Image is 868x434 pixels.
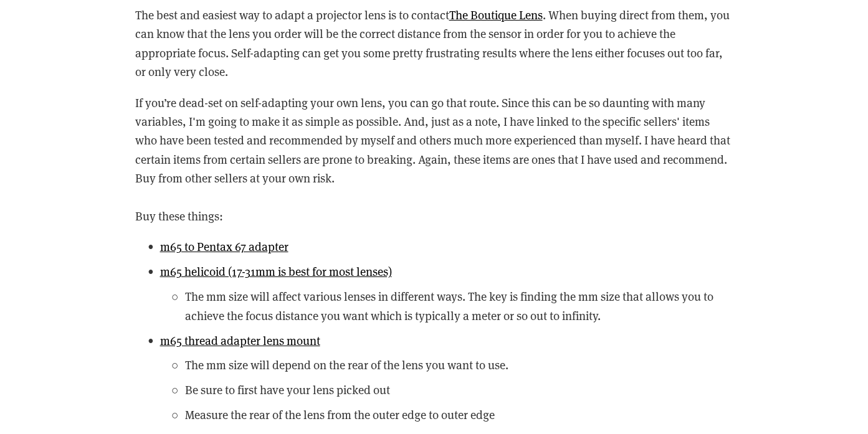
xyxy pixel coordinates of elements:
p: The mm size will affect various lenses in different ways. The key is finding the mm size that all... [185,287,733,325]
a: The Boutique Lens [449,7,543,22]
a: m65 to Pentax 67 adapter [160,238,289,254]
p: Measure the rear of the lens from the outer edge to outer edge [185,405,733,424]
a: m65 thread adapter lens mount [160,333,320,348]
p: The mm size will depend on the rear of the lens you want to use. [185,356,733,374]
p: Be sure to first have your lens picked out [185,380,733,399]
a: m65 helicoid (17-31mm is best for most lenses) [160,263,392,279]
p: The best and easiest way to adapt a projector lens is to contact . When buying direct from them, ... [135,6,733,82]
p: If you’re dead-set on self-adapting your own lens, you can go that route. Since this can be so da... [135,93,733,226]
